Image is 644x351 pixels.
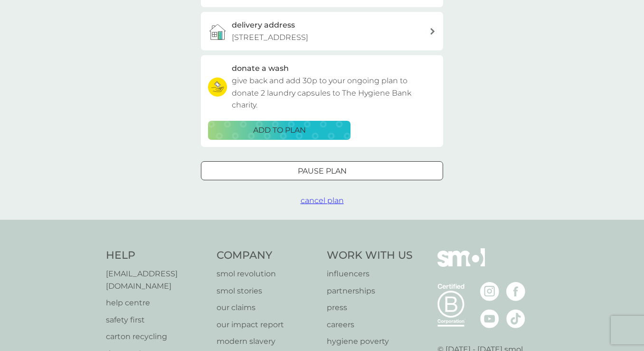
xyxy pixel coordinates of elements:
[327,335,413,348] a: hygiene poverty
[232,62,289,75] h3: donate a wash
[298,165,347,177] p: Pause plan
[217,302,318,314] a: our claims
[201,161,443,180] button: Pause plan
[217,319,318,331] a: our impact report
[301,196,344,205] span: cancel plan
[327,302,413,314] a: press
[327,248,413,263] h4: Work With Us
[480,282,499,301] img: visit the smol Instagram page
[253,124,306,136] p: ADD TO PLAN
[232,31,308,44] p: [STREET_ADDRESS]
[327,285,413,297] a: partnerships
[437,248,485,281] img: smol
[106,248,207,263] h4: Help
[327,268,413,280] a: influencers
[106,314,207,326] a: safety first
[506,282,525,301] img: visit the smol Facebook page
[208,121,350,140] button: ADD TO PLAN
[327,319,413,331] a: careers
[106,331,207,343] a: carton recycling
[217,285,318,297] a: smol stories
[217,268,318,280] a: smol revolution
[217,248,318,263] h4: Company
[480,309,499,328] img: visit the smol Youtube page
[201,12,443,50] a: delivery address[STREET_ADDRESS]
[232,19,295,31] h3: delivery address
[232,75,436,111] p: give back and add 30p to your ongoing plan to donate 2 laundry capsules to The Hygiene Bank charity.
[106,268,207,292] a: [EMAIL_ADDRESS][DOMAIN_NAME]
[301,195,344,207] button: cancel plan
[506,309,525,328] img: visit the smol Tiktok page
[106,297,207,309] a: help centre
